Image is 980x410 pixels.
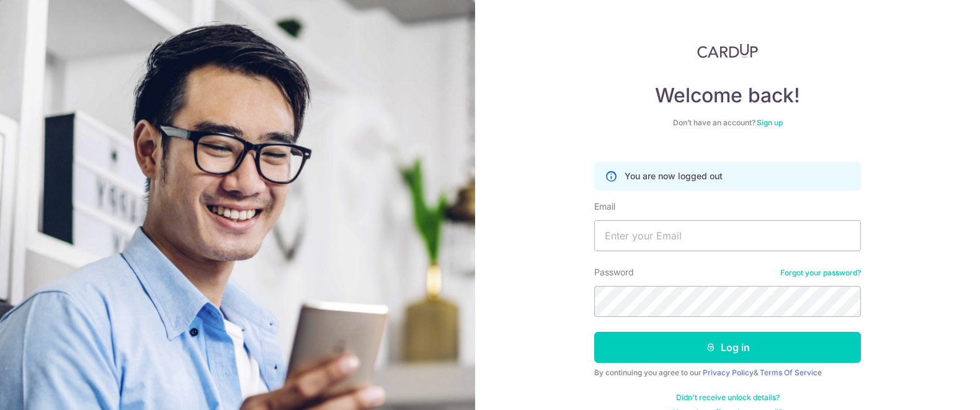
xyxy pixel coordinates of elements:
[594,332,861,363] button: Log in
[760,368,822,377] a: Terms Of Service
[676,393,780,403] a: Didn't receive unlock details?
[594,368,861,378] div: By continuing you agree to our &
[697,43,758,58] img: CardUp Logo
[625,170,723,182] p: You are now logged out
[757,118,783,127] a: Sign up
[594,200,615,213] label: Email
[594,83,861,108] h4: Welcome back!
[594,220,861,251] input: Enter your Email
[780,268,861,278] a: Forgot your password?
[703,368,754,377] a: Privacy Policy
[594,266,634,279] label: Password
[594,118,861,128] div: Don’t have an account?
